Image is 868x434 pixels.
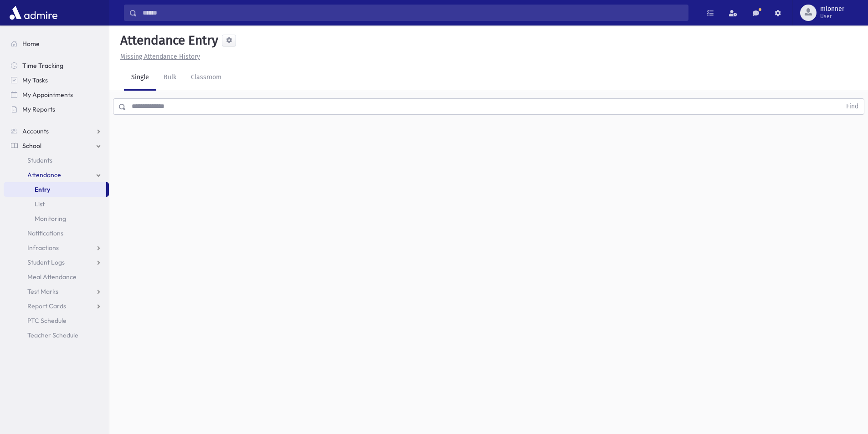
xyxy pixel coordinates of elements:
span: Notifications [27,229,63,237]
a: Monitoring [4,211,109,226]
a: List [4,197,109,211]
span: List [35,200,45,208]
a: My Reports [4,102,109,117]
a: Home [4,36,109,51]
span: Home [22,40,40,48]
img: AdmirePro [7,4,60,22]
span: My Appointments [22,91,73,99]
a: Students [4,153,109,168]
span: My Tasks [22,76,48,84]
span: Meal Attendance [27,273,77,281]
a: Missing Attendance History [117,53,200,61]
span: Monitoring [35,214,66,223]
a: Classroom [184,65,229,91]
h5: Attendance Entry [117,33,218,48]
a: Accounts [4,124,109,138]
span: Infractions [27,244,59,252]
span: Attendance [27,171,61,179]
a: Meal Attendance [4,270,109,284]
span: Teacher Schedule [27,331,78,339]
a: PTC Schedule [4,313,109,328]
span: User [820,13,844,20]
span: Student Logs [27,258,65,266]
span: PTC Schedule [27,317,67,325]
a: Notifications [4,226,109,240]
a: Single [124,65,156,91]
span: Accounts [22,127,49,135]
a: Time Tracking [4,58,109,73]
span: My Reports [22,105,55,113]
a: My Appointments [4,87,109,102]
a: Teacher Schedule [4,328,109,342]
u: Missing Attendance History [120,53,200,61]
span: Test Marks [27,287,58,296]
span: mlonner [820,5,844,13]
a: Student Logs [4,255,109,270]
a: Attendance [4,168,109,182]
a: My Tasks [4,73,109,87]
span: Report Cards [27,302,66,310]
a: Entry [4,182,106,197]
a: Report Cards [4,299,109,313]
input: Search [137,5,688,21]
a: Test Marks [4,284,109,299]
a: School [4,138,109,153]
span: School [22,142,41,150]
a: Infractions [4,240,109,255]
span: Time Tracking [22,61,63,70]
span: Entry [35,185,50,194]
span: Students [27,156,52,164]
button: Find [841,99,864,114]
a: Bulk [156,65,184,91]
